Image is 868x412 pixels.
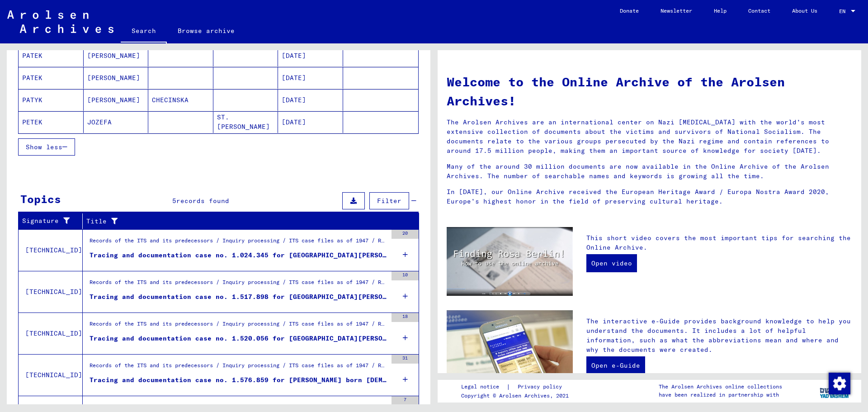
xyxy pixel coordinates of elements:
[829,373,850,394] img: Change consent
[167,20,245,42] a: Browse archive
[90,361,387,374] div: Records of the ITS and its predecessors / Inquiry processing / ITS case files as of 1947 / Reposi...
[278,111,343,133] mat-cell: [DATE]
[7,10,113,33] img: Arolsen_neg.svg
[278,89,343,111] mat-cell: [DATE]
[176,197,229,205] span: records found
[90,320,387,332] div: Records of the ITS and its predecessors / Inquiry processing / ITS case files as of 1947 / Reposi...
[19,67,84,89] mat-cell: PATEK
[148,89,213,111] mat-cell: CHECINSKA
[447,118,852,156] p: The Arolsen Archives are an international center on Nazi [MEDICAL_DATA] with the world’s most ext...
[447,227,573,296] img: video.jpg
[586,254,637,272] a: Open video
[19,354,83,396] td: [TECHNICAL_ID]
[19,229,83,271] td: [TECHNICAL_ID]
[447,162,852,181] p: Many of the around 30 million documents are now available in the Online Archive of the Arolsen Ar...
[586,356,645,374] a: Open e-Guide
[213,111,278,133] mat-cell: ST.[PERSON_NAME]
[377,197,401,205] span: Filter
[659,391,782,399] p: have been realized in partnership with
[392,230,419,239] div: 20
[839,8,849,14] span: EN
[90,334,387,343] div: Tracing and documentation case no. 1.520.056 for [GEOGRAPHIC_DATA][PERSON_NAME] born [DEMOGRAPHIC...
[26,143,62,151] span: Show less
[510,382,573,392] a: Privacy policy
[19,271,83,313] td: [TECHNICAL_ID]
[392,396,419,405] div: 7
[121,20,167,43] a: Search
[84,67,149,89] mat-cell: [PERSON_NAME]
[18,138,75,156] button: Show less
[586,317,852,355] p: The interactive e-Guide provides background knowledge to help you understand the documents. It in...
[278,45,343,66] mat-cell: [DATE]
[20,191,61,207] div: Topics
[90,251,387,260] div: Tracing and documentation case no. 1.024.345 for [GEOGRAPHIC_DATA][PERSON_NAME] born [DEMOGRAPHIC...
[392,271,419,280] div: 10
[22,214,82,228] div: Signature
[84,45,149,66] mat-cell: [PERSON_NAME]
[84,89,149,111] mat-cell: [PERSON_NAME]
[172,197,176,205] span: 5
[19,89,84,111] mat-cell: PATYK
[278,67,343,89] mat-cell: [DATE]
[19,111,84,133] mat-cell: PETEK
[22,216,71,226] div: Signature
[447,187,852,206] p: In [DATE], our Online Archive received the European Heritage Award / Europa Nostra Award 2020, Eu...
[461,382,506,392] a: Legal notice
[90,237,387,249] div: Records of the ITS and its predecessors / Inquiry processing / ITS case files as of 1947 / Reposi...
[19,45,84,66] mat-cell: PATEK
[90,292,387,302] div: Tracing and documentation case no. 1.517.898 for [GEOGRAPHIC_DATA][PERSON_NAME] born [DEMOGRAPHIC...
[461,392,573,400] p: Copyright © Arolsen Archives, 2021
[84,111,149,133] mat-cell: JOZEFA
[90,375,387,385] div: Tracing and documentation case no. 1.576.859 for [PERSON_NAME] born [DEMOGRAPHIC_DATA]
[90,278,387,291] div: Records of the ITS and its predecessors / Inquiry processing / ITS case files as of 1947 / Reposi...
[369,192,409,209] button: Filter
[461,382,573,392] div: |
[86,217,396,226] div: Title
[19,313,83,354] td: [TECHNICAL_ID]
[392,313,419,322] div: 18
[447,72,852,110] h1: Welcome to the Online Archive of the Arolsen Archives!
[392,355,419,364] div: 31
[586,233,852,252] p: This short video covers the most important tips for searching the Online Archive.
[828,372,850,394] div: Change consent
[447,310,573,394] img: eguide.jpg
[659,383,782,391] p: The Arolsen Archives online collections
[818,379,852,402] img: yv_logo.png
[86,214,408,228] div: Title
